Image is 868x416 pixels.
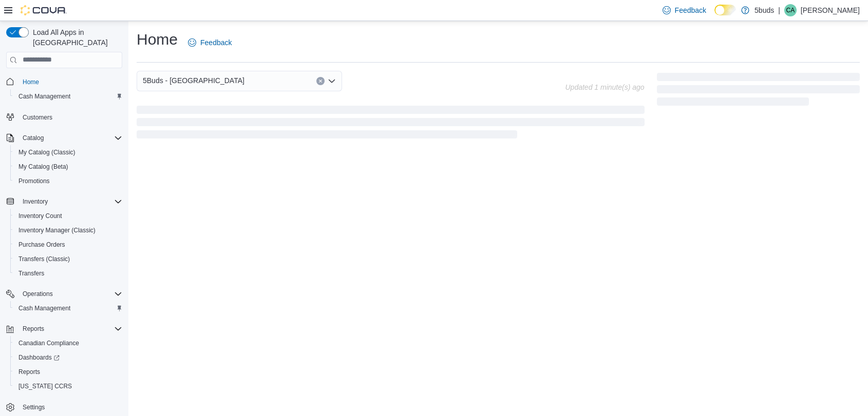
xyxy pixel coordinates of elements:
span: Promotions [14,175,122,187]
button: Catalog [2,131,126,145]
span: Catalog [18,132,122,144]
a: Feedback [184,32,236,53]
div: Catherine Antonichuk [784,4,797,16]
a: Dashboards [14,351,64,364]
span: Operations [18,288,122,300]
span: My Catalog (Beta) [18,163,68,171]
span: Transfers [18,269,44,278]
a: Canadian Compliance [14,337,83,349]
span: Transfers (Classic) [18,255,70,263]
span: Customers [23,113,52,122]
p: Updated 1 minute(s) ago [565,83,644,91]
span: Inventory Manager (Classic) [18,226,96,234]
span: Reports [18,368,40,376]
p: [PERSON_NAME] [801,4,860,16]
button: Inventory [2,194,126,209]
span: Cash Management [14,90,122,103]
a: Cash Management [14,90,74,103]
span: Inventory [23,197,48,206]
span: My Catalog (Classic) [14,146,122,159]
button: Customers [2,110,126,125]
span: Promotions [18,177,50,185]
button: Reports [10,365,126,379]
a: Reports [14,366,44,378]
span: Purchase Orders [14,239,122,251]
span: Catalog [23,134,44,142]
button: Cash Management [10,89,126,104]
span: Cash Management [18,92,70,101]
a: Home [18,76,43,88]
a: [US_STATE] CCRS [14,380,76,392]
span: Settings [18,401,122,413]
button: Purchase Orders [10,237,126,252]
input: Dark Mode [714,5,736,15]
a: Purchase Orders [14,239,69,251]
a: Cash Management [14,302,74,314]
span: Loading [657,75,860,108]
button: Settings [2,400,126,414]
button: My Catalog (Beta) [10,160,126,174]
span: Settings [23,403,45,411]
a: Settings [18,401,49,413]
img: Cova [21,5,67,15]
span: Reports [14,366,122,378]
span: Inventory Count [18,212,62,220]
span: CA [786,4,795,16]
span: Home [23,78,39,86]
a: Transfers (Classic) [14,253,74,265]
button: My Catalog (Classic) [10,145,126,160]
p: 5buds [754,4,774,16]
button: Transfers [10,266,126,281]
button: Clear input [316,77,325,85]
a: Dashboards [10,350,126,365]
button: Inventory [18,195,52,208]
span: Dark Mode [714,15,715,16]
a: Inventory Count [14,210,66,222]
span: Cash Management [14,302,122,314]
button: Operations [18,288,57,300]
button: Open list of options [328,77,336,85]
span: Dashboards [18,353,60,362]
a: Transfers [14,267,48,280]
p: | [778,4,780,16]
a: My Catalog (Classic) [14,146,80,159]
button: Inventory Manager (Classic) [10,223,126,237]
span: Reports [18,323,122,335]
span: Load All Apps in [GEOGRAPHIC_DATA] [29,27,122,48]
button: Cash Management [10,301,126,315]
span: Cash Management [18,304,70,312]
span: [US_STATE] CCRS [18,382,72,390]
span: Inventory Manager (Classic) [14,224,122,236]
span: 5Buds - [GEOGRAPHIC_DATA] [143,74,244,87]
button: Inventory Count [10,209,126,223]
span: Operations [23,290,53,298]
span: Canadian Compliance [18,339,79,347]
span: Feedback [200,37,232,48]
a: My Catalog (Beta) [14,161,72,173]
span: Customers [18,111,122,124]
h1: Home [137,29,178,50]
a: Promotions [14,175,54,187]
button: Catalog [18,132,48,144]
span: Canadian Compliance [14,337,122,349]
span: Transfers (Classic) [14,253,122,265]
span: Washington CCRS [14,380,122,392]
button: Home [2,74,126,89]
span: Loading [137,108,645,141]
button: Reports [18,323,48,335]
button: Operations [2,287,126,301]
button: [US_STATE] CCRS [10,379,126,393]
span: Reports [23,325,44,333]
span: Purchase Orders [18,241,65,249]
span: Home [18,75,122,88]
button: Canadian Compliance [10,336,126,350]
span: Inventory [18,195,122,208]
span: My Catalog (Beta) [14,161,122,173]
span: Inventory Count [14,210,122,222]
a: Customers [18,111,56,124]
span: Dashboards [14,351,122,364]
button: Transfers (Classic) [10,252,126,266]
span: Feedback [675,5,706,15]
span: Transfers [14,267,122,280]
span: My Catalog (Classic) [18,148,76,156]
